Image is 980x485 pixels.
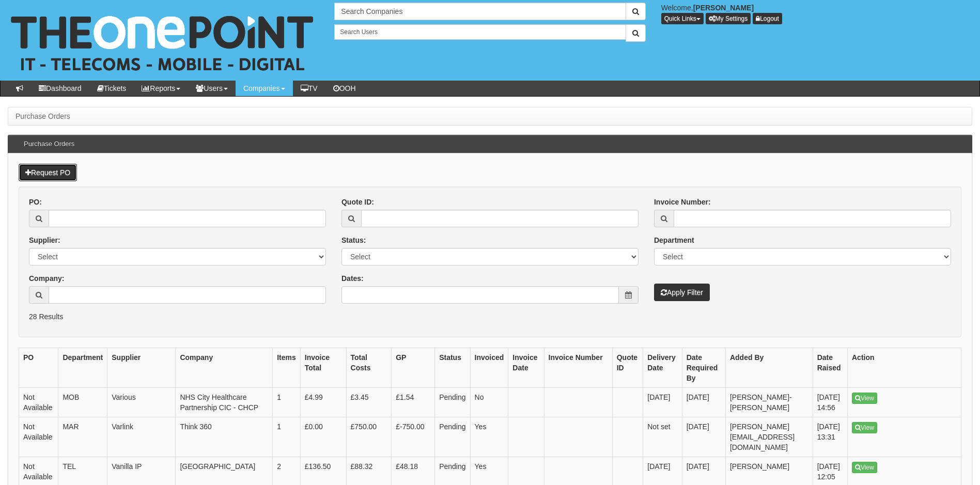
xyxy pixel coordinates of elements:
[300,348,346,388] th: Invoice Total
[15,111,70,121] li: Purchase Orders
[273,348,301,388] th: Items
[682,417,725,457] td: [DATE]
[682,388,725,417] td: [DATE]
[107,417,176,457] td: Varlink
[706,13,751,24] a: My Settings
[654,197,711,207] label: Invoice Number:
[341,235,366,245] label: Status:
[346,388,392,417] td: £3.45
[643,388,682,417] td: [DATE]
[725,348,813,388] th: Added By
[813,388,847,417] td: [DATE] 14:56
[19,417,58,457] td: Not Available
[29,311,951,322] p: 28 Results
[107,388,176,417] td: Various
[753,13,782,24] a: Logout
[643,348,682,388] th: Delivery Date
[435,388,470,417] td: Pending
[392,348,435,388] th: GP
[848,348,961,388] th: Action
[346,417,392,457] td: £750.00
[89,81,134,96] a: Tickets
[341,273,364,284] label: Dates:
[19,348,58,388] th: PO
[643,417,682,457] td: Not set
[470,388,508,417] td: No
[58,417,107,457] td: MAR
[325,81,364,96] a: OOH
[470,417,508,457] td: Yes
[29,273,64,284] label: Company:
[273,388,301,417] td: 1
[813,417,847,457] td: [DATE] 13:31
[293,81,325,96] a: TV
[176,348,273,388] th: Company
[19,388,58,417] td: Not Available
[813,348,847,388] th: Date Raised
[852,393,877,404] a: View
[612,348,643,388] th: Quote ID
[19,164,77,181] a: Request PO
[725,388,813,417] td: [PERSON_NAME]-[PERSON_NAME]
[852,462,877,473] a: View
[134,81,188,96] a: Reports
[661,13,704,24] button: Quick Links
[31,81,89,96] a: Dashboard
[188,81,236,96] a: Users
[470,348,508,388] th: Invoiced
[300,417,346,457] td: £0.00
[435,348,470,388] th: Status
[176,388,273,417] td: NHS City Healthcare Partnership CIC - CHCP
[58,348,107,388] th: Department
[654,3,980,24] div: Welcome,
[392,417,435,457] td: £-750.00
[725,417,813,457] td: [PERSON_NAME][EMAIL_ADDRESS][DOMAIN_NAME]
[682,348,725,388] th: Date Required By
[107,348,176,388] th: Supplier
[29,235,60,245] label: Supplier:
[236,81,293,96] a: Companies
[300,388,346,417] td: £4.99
[334,3,626,20] input: Search Companies
[19,135,80,153] h3: Purchase Orders
[273,417,301,457] td: 1
[341,197,374,207] label: Quote ID:
[654,284,710,301] button: Apply Filter
[176,417,273,457] td: Think 360
[435,417,470,457] td: Pending
[334,24,626,40] input: Search Users
[29,197,42,207] label: PO:
[693,4,754,12] b: [PERSON_NAME]
[346,348,392,388] th: Total Costs
[508,348,544,388] th: Invoice Date
[852,422,877,433] a: View
[654,235,694,245] label: Department
[392,388,435,417] td: £1.54
[544,348,612,388] th: Invoice Number
[58,388,107,417] td: MOB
